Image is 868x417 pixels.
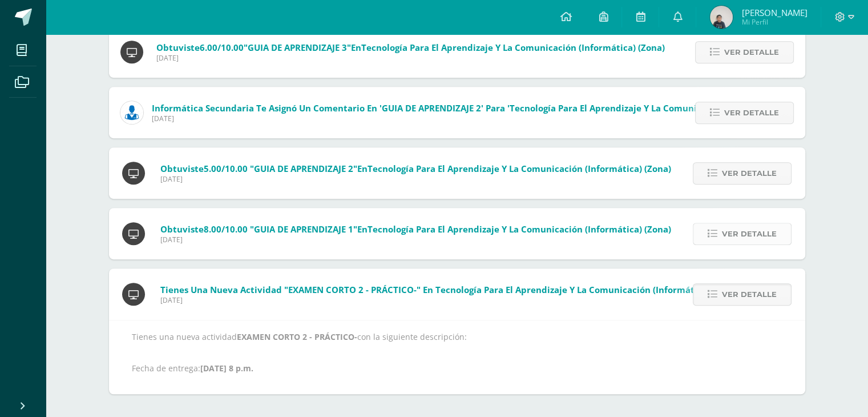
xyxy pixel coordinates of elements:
span: [DATE] [152,114,786,123]
span: Obtuviste en [160,163,671,174]
span: 8.00/10.00 [204,223,248,235]
span: "GUIA DE APRENDIZAJE 1" [250,223,357,235]
span: Ver detalle [722,284,777,305]
span: [DATE] [160,295,710,305]
span: Ver detalle [724,102,779,123]
span: 5.00/10.00 [204,163,248,174]
p: Tienes una nueva actividad con la siguiente descripción: Fecha de entrega: [132,332,782,374]
span: Obtuviste en [156,42,665,53]
img: 1855dde4682a897e962b3075ff2481c4.png [710,6,733,29]
span: Tecnología para el Aprendizaje y la Comunicación (Informática) (Zona) [368,223,671,235]
span: "GUIA DE APRENDIZAJE 2" [250,163,357,174]
span: Tecnología para el Aprendizaje y la Comunicación (Informática) (Zona) [368,163,671,174]
span: Ver detalle [724,42,779,63]
span: Obtuviste en [160,223,671,235]
span: [DATE] [160,174,671,184]
span: Tienes una nueva actividad "EXAMEN CORTO 2 - PRÁCTICO-" En Tecnología para el Aprendizaje y la Co... [160,284,710,295]
img: 6ed6846fa57649245178fca9fc9a58dd.png [120,101,143,124]
strong: EXAMEN CORTO 2 - PRÁCTICO- [237,331,357,342]
span: Informática Secundaria te asignó un comentario en 'GUIA DE APRENDIZAJE 2' para 'Tecnología para e... [152,102,786,114]
span: "GUIA DE APRENDIZAJE 3" [244,42,351,53]
span: 6.00/10.00 [200,42,244,53]
span: [DATE] [156,53,665,63]
span: Ver detalle [722,223,777,244]
span: Mi Perfil [741,17,807,27]
span: [PERSON_NAME] [741,7,807,18]
span: Tecnología para el Aprendizaje y la Comunicación (Informática) (Zona) [361,42,665,53]
strong: [DATE] 8 p.m. [200,363,253,374]
span: [DATE] [160,235,671,244]
span: Ver detalle [722,163,777,184]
